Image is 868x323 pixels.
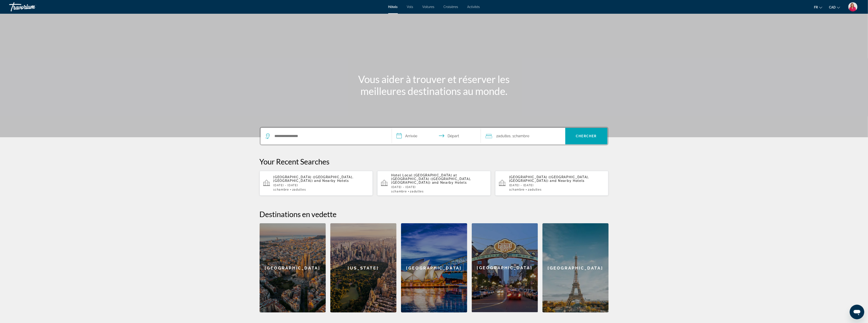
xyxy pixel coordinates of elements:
[260,210,609,219] h2: Destinations en vedette
[542,223,609,312] div: [GEOGRAPHIC_DATA]
[274,188,289,191] span: 1
[509,184,605,187] p: [DATE] - [DATE]
[407,5,413,9] a: Vols
[509,188,525,191] span: 1
[472,223,538,312] div: [GEOGRAPHIC_DATA]
[509,175,589,183] span: [GEOGRAPHIC_DATA] ([GEOGRAPHIC_DATA], [GEOGRAPHIC_DATA])
[481,128,565,144] button: Travelers: 2 adults, 0 children
[847,2,859,12] button: User Menu
[550,179,585,183] span: and Nearby Hotels
[274,184,369,187] p: [DATE] - [DATE]
[542,223,609,312] a: Paris[GEOGRAPHIC_DATA]
[260,171,373,196] button: [GEOGRAPHIC_DATA] ([GEOGRAPHIC_DATA], [GEOGRAPHIC_DATA]) and Nearby Hotels[DATE] - [DATE]1Chambre...
[829,4,840,11] button: Change currency
[528,188,542,191] span: 2
[496,133,511,139] span: 2
[391,190,407,193] span: 1
[511,133,529,139] span: , 1
[850,305,864,319] iframe: Bouton de lancement de la fenêtre de messagerie
[472,223,538,312] a: San Diego[GEOGRAPHIC_DATA]
[260,223,326,312] a: Barcelona[GEOGRAPHIC_DATA]
[274,133,385,140] input: Search hotel destination
[514,134,529,138] span: Chambre
[401,223,467,312] a: Sydney[GEOGRAPHIC_DATA]
[261,128,607,144] div: Search widget
[422,5,435,9] a: Voitures
[401,223,467,312] div: [GEOGRAPHIC_DATA]
[412,190,424,193] span: Adultes
[392,128,481,144] button: Select check in and out date
[391,173,471,184] span: Hotel Local [GEOGRAPHIC_DATA] at [GEOGRAPHIC_DATA] ([GEOGRAPHIC_DATA], [GEOGRAPHIC_DATA])
[294,188,306,191] span: Adultes
[410,190,424,193] span: 2
[829,5,836,9] span: CAD
[393,190,407,193] span: Chambre
[260,223,326,312] div: [GEOGRAPHIC_DATA]
[314,179,349,183] span: and Nearby Hotels
[530,188,542,191] span: Adultes
[391,186,487,189] p: [DATE] - [DATE]
[388,5,398,9] a: Hôtels
[511,188,525,191] span: Chambre
[467,5,480,9] a: Activités
[576,134,597,138] span: Chercher
[432,181,467,184] span: and Nearby Hotels
[349,73,520,97] h1: Vous aider à trouver et réserver les meilleures destinations au monde.
[9,1,55,13] a: Travorium
[275,188,289,191] span: Chambre
[498,134,511,138] span: Adultes
[292,188,306,191] span: 2
[848,2,858,11] img: User image
[260,157,609,166] p: Your Recent Searches
[274,175,354,183] span: [GEOGRAPHIC_DATA] ([GEOGRAPHIC_DATA], [GEOGRAPHIC_DATA])
[330,223,396,312] a: New York[US_STATE]
[377,171,491,196] button: Hotel Local [GEOGRAPHIC_DATA] at [GEOGRAPHIC_DATA] ([GEOGRAPHIC_DATA], [GEOGRAPHIC_DATA]) and Nea...
[444,5,458,9] a: Croisières
[565,128,607,144] button: Search
[495,171,609,196] button: [GEOGRAPHIC_DATA] ([GEOGRAPHIC_DATA], [GEOGRAPHIC_DATA]) and Nearby Hotels[DATE] - [DATE]1Chambre...
[330,223,396,312] div: [US_STATE]
[814,5,818,9] span: fr
[814,4,822,11] button: Change language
